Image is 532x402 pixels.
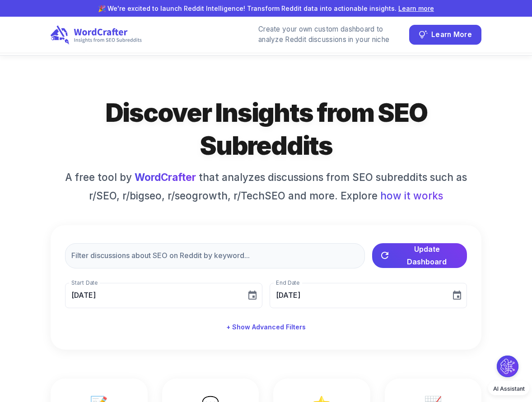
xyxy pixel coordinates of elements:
[258,24,398,45] div: Create your own custom dashboard to analyze Reddit discussions in your niche
[51,97,481,162] h1: Discover Insights from SEO Subreddits
[431,29,472,41] span: Learn More
[14,4,518,13] p: 🎉 We're excited to launch Reddit Intelligence! Transform Reddit data into actionable insights.
[135,171,196,183] a: WordCrafter
[493,385,525,392] span: AI Assistant
[51,170,481,203] h6: A free tool by that analyzes discussions from SEO subreddits such as r/SEO, r/bigseo, r/seogrowth...
[398,5,434,12] a: Learn more
[409,25,481,45] button: Learn More
[380,188,443,203] span: how it works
